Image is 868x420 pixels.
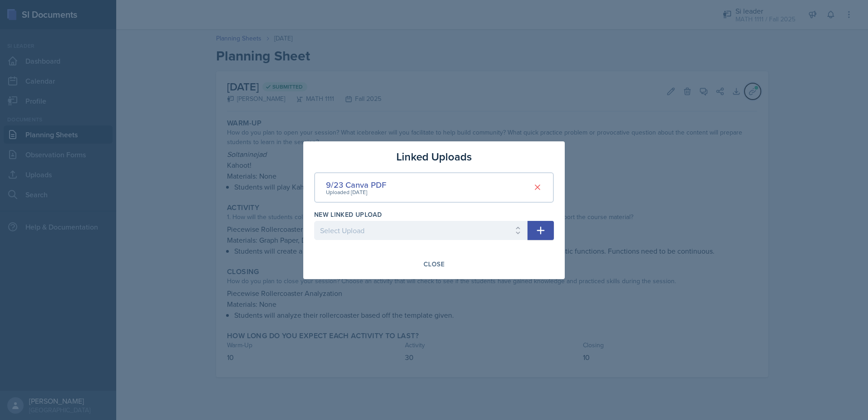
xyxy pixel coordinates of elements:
div: Close [424,260,444,268]
label: New Linked Upload [314,210,382,219]
div: Uploaded [DATE] [326,188,386,196]
button: Close [418,256,450,272]
div: 9/23 Canva PDF [326,179,386,191]
h3: Linked Uploads [396,149,472,165]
